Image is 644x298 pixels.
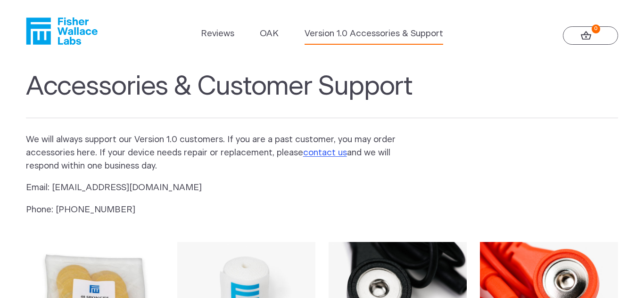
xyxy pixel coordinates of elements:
p: Phone: [PHONE_NUMBER] [26,203,411,217]
a: 0 [563,26,619,45]
h1: Accessories & Customer Support [26,71,619,118]
strong: 0 [592,24,601,33]
a: Version 1.0 Accessories & Support [305,27,443,40]
a: OAK [260,27,279,40]
p: Email: [EMAIL_ADDRESS][DOMAIN_NAME] [26,181,411,194]
a: Reviews [201,27,234,40]
p: We will always support our Version 1.0 customers. If you are a past customer, you may order acces... [26,133,411,173]
a: Fisher Wallace [26,17,98,45]
a: contact us [303,148,347,157]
